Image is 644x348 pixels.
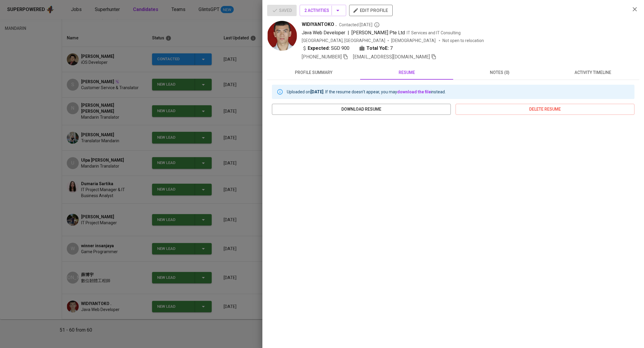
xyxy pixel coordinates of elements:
[272,120,634,298] iframe: 117da25755e99ccfd77bf76a1cab9b37.pdf
[277,106,446,113] span: download resume
[374,22,380,28] svg: By Jakarta recruiter
[302,38,385,44] div: [GEOGRAPHIC_DATA], [GEOGRAPHIC_DATA]
[300,5,346,16] button: 2 Activities
[302,54,342,60] span: [PHONE_NUMBER]
[349,5,393,16] button: edit profile
[364,69,450,76] span: resume
[366,45,389,52] b: Total YoE:
[302,45,349,52] div: SGD 900
[310,89,323,94] b: [DATE]
[302,30,345,35] span: Java Web Developer
[308,45,330,52] b: Expected:
[460,106,630,113] span: delete resume
[302,21,337,28] span: WIDIYANTOKO .
[348,29,349,36] span: |
[442,38,484,44] p: Not open to relocation
[304,7,341,14] span: 2 Activities
[397,89,431,94] a: download the file
[354,7,388,14] span: edit profile
[390,45,393,52] span: 7
[272,104,451,115] button: download resume
[271,69,357,76] span: profile summary
[267,21,297,51] img: c7a23b3f8ea9ededd9da1ef2b820e9cf.jpg
[353,54,430,60] span: [EMAIL_ADDRESS][DOMAIN_NAME]
[457,69,543,76] span: notes (0)
[456,104,634,115] button: delete resume
[352,30,405,35] span: [PERSON_NAME] Pte Ltd
[407,30,461,35] span: IT Services and IT Consulting
[349,8,393,13] a: edit profile
[287,86,446,97] div: Uploaded on . If the resume doesn't appear, you may instead.
[391,38,436,44] span: [DEMOGRAPHIC_DATA]
[339,22,380,28] span: Contacted [DATE]
[550,69,636,76] span: activity timeline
